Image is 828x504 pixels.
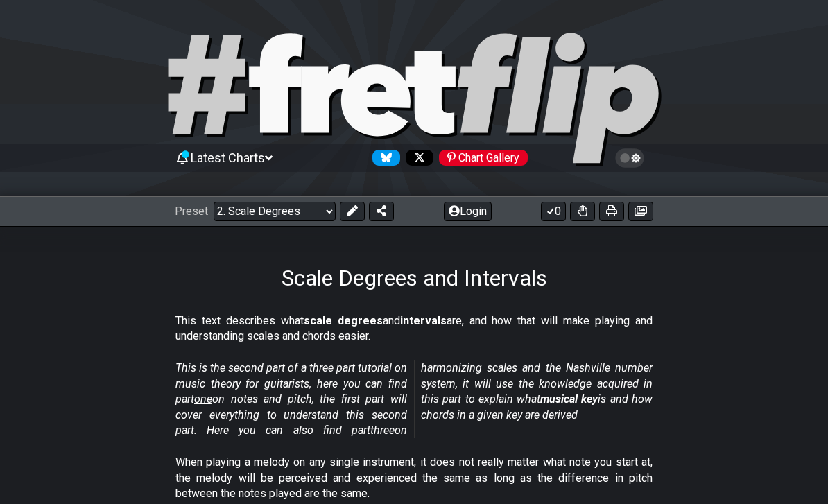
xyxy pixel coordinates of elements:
select: Preset [214,202,336,221]
a: #fretflip at Pinterest [433,150,528,166]
button: Edit Preset [340,202,365,221]
em: This is the second part of a three part tutorial on music theory for guitarists, here you can fin... [175,361,653,437]
div: Chart Gallery [439,150,528,166]
button: Toggle Dexterity for all fretkits [570,202,595,221]
button: Login [444,202,492,221]
p: This text describes what and are, and how that will make playing and understanding scales and cho... [175,313,653,345]
strong: intervals [400,314,447,327]
span: Toggle light / dark theme [622,152,638,164]
p: When playing a melody on any single instrument, it does not really matter what note you start at,... [175,455,653,501]
h1: Scale Degrees and Intervals [282,265,547,291]
span: three [370,424,395,437]
a: Follow #fretflip at X [400,150,433,166]
button: 0 [541,202,566,221]
button: Print [599,202,624,221]
strong: scale degrees [304,314,383,327]
span: one [194,392,212,406]
strong: musical key [540,392,598,406]
span: Preset [175,205,208,218]
button: Share Preset [369,202,394,221]
span: Latest Charts [191,150,265,165]
button: Create image [628,202,653,221]
a: Follow #fretflip at Bluesky [367,150,400,166]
